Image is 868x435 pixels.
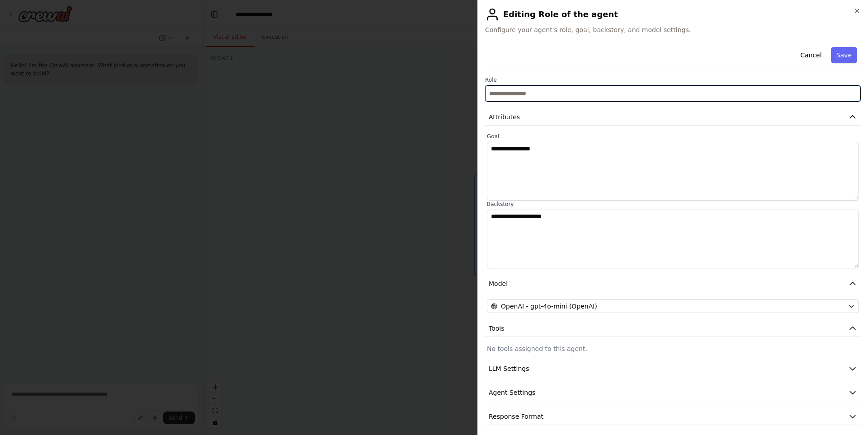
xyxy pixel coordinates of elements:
[489,279,508,288] span: Model
[489,364,529,373] span: LLM Settings
[489,112,520,122] span: Attributes
[487,344,859,353] p: No tools assigned to this agent.
[485,384,861,401] button: Agent Settings
[485,7,861,22] h2: Editing Role of the agent
[489,412,543,421] span: Response Format
[485,320,861,337] button: Tools
[485,276,861,292] button: Model
[487,133,859,140] label: Goal
[485,408,861,425] button: Response Format
[831,47,857,63] button: Save
[487,201,859,208] label: Backstory
[485,76,861,84] label: Role
[489,324,505,333] span: Tools
[489,388,535,397] span: Agent Settings
[795,47,827,63] button: Cancel
[487,299,859,313] button: OpenAI - gpt-4o-mini (OpenAI)
[485,360,861,377] button: LLM Settings
[485,25,861,34] span: Configure your agent's role, goal, backstory, and model settings.
[501,302,597,311] span: OpenAI - gpt-4o-mini (OpenAI)
[485,109,861,126] button: Attributes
